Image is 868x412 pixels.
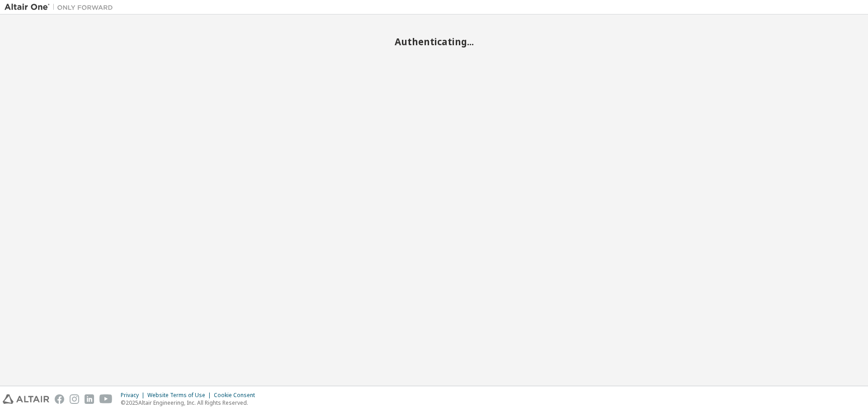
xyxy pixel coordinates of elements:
img: Altair One [5,3,118,12]
img: youtube.svg [99,394,113,404]
img: linkedin.svg [85,394,94,404]
div: Website Terms of Use [147,392,214,399]
div: Privacy [121,392,147,399]
img: instagram.svg [70,394,79,404]
img: altair_logo.svg [3,394,49,404]
p: © 2025 Altair Engineering, Inc. All Rights Reserved. [121,399,260,407]
div: Cookie Consent [214,392,260,399]
h2: Authenticating... [5,36,863,47]
img: facebook.svg [55,394,64,404]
